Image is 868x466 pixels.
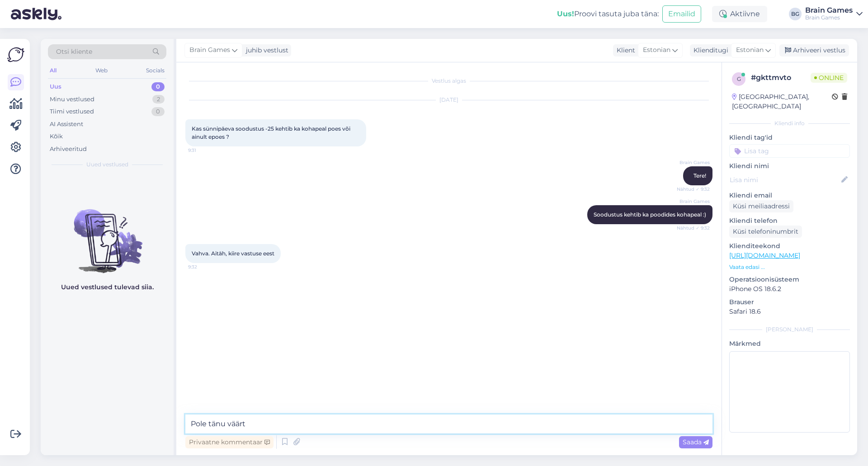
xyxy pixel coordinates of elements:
[662,5,701,23] button: Emailid
[94,65,109,76] div: Web
[188,147,222,154] span: 9:31
[676,159,710,166] span: Brain Games
[185,436,274,448] div: Privaatne kommentaar
[729,200,793,212] div: Küsi meiliaadressi
[185,96,712,104] div: [DATE]
[557,9,574,18] b: Uus!
[50,132,63,141] div: Kõik
[805,14,853,21] div: Brain Games
[729,161,850,171] p: Kliendi nimi
[144,65,166,76] div: Socials
[805,7,863,21] a: Brain GamesBrain Games
[729,263,850,271] p: Vaata edasi ...
[729,133,850,142] p: Kliendi tag'id
[676,198,710,205] span: Brain Games
[61,282,154,292] p: Uued vestlused tulevad siia.
[789,8,802,20] div: BG
[730,175,840,185] input: Lisa nimi
[7,46,24,63] img: Askly Logo
[683,438,709,446] span: Saada
[676,186,710,193] span: Nähtud ✓ 9:32
[189,45,230,55] span: Brain Games
[729,307,850,316] p: Safari 18.6
[242,46,288,55] div: juhib vestlust
[729,191,850,200] p: Kliendi email
[729,251,800,259] a: [URL][DOMAIN_NAME]
[152,95,165,104] div: 2
[732,92,832,111] div: [GEOGRAPHIC_DATA], [GEOGRAPHIC_DATA]
[188,264,222,270] span: 9:32
[751,72,811,83] div: # gkttmvto
[50,145,87,154] div: Arhiveeritud
[693,172,706,179] span: Tere!
[192,250,274,257] span: Vahva. Aitäh, kiire vastuse eest
[779,44,849,56] div: Arhiveeri vestlus
[48,65,58,76] div: All
[729,216,850,226] p: Kliendi telefon
[737,75,741,82] span: g
[729,144,850,158] input: Lisa tag
[50,82,61,91] div: Uus
[185,77,712,85] div: Vestlus algas
[736,45,764,55] span: Estonian
[86,160,128,169] span: Uued vestlused
[729,297,850,307] p: Brauser
[643,45,670,55] span: Estonian
[729,325,850,334] div: [PERSON_NAME]
[729,119,850,127] div: Kliendi info
[192,125,352,140] span: Kas sünnipäeva soodustus -25 kehtib ka kohapeal poes või ainult epoes ?
[729,339,850,348] p: Märkmed
[729,241,850,251] p: Klienditeekond
[50,107,94,116] div: Tiimi vestlused
[151,107,165,116] div: 0
[805,7,853,14] div: Brain Games
[50,120,83,129] div: AI Assistent
[56,47,92,56] span: Otsi kliente
[676,225,710,231] span: Nähtud ✓ 9:32
[594,211,706,218] span: Soodustus kehtib ka poodides kohapeal :)
[185,414,712,433] textarea: Pole tänu väärt
[811,73,847,83] span: Online
[50,95,94,104] div: Minu vestlused
[151,82,165,91] div: 0
[729,275,850,284] p: Operatsioonisüsteem
[729,284,850,294] p: iPhone OS 18.6.2
[729,226,802,238] div: Küsi telefoninumbrit
[690,46,728,55] div: Klienditugi
[41,193,174,274] img: No chats
[613,46,635,55] div: Klient
[557,9,659,19] div: Proovi tasuta juba täna:
[712,6,767,22] div: Aktiivne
